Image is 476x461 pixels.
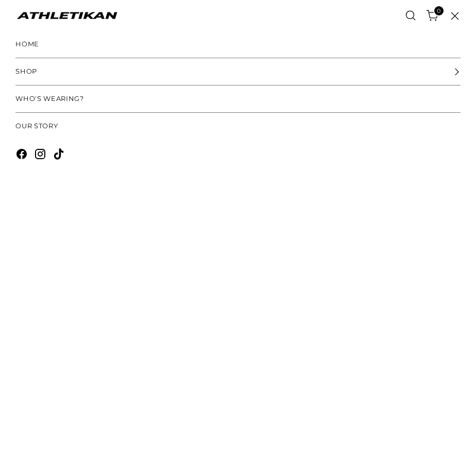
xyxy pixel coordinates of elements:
[15,86,460,112] a: WHO'S WEARING?
[15,121,58,131] span: OUR STORY
[15,58,460,85] a: SHOP
[422,5,444,26] a: Open cart modal
[15,11,118,20] a: ATHLETIKAN
[15,94,83,104] span: WHO'S WEARING?
[434,6,444,15] span: 0
[15,66,37,76] span: SHOP
[400,5,421,26] a: Open search modal
[15,31,460,58] a: HOME
[15,39,39,49] span: HOME
[445,5,466,26] button: Close menu modal
[15,113,460,140] a: OUR STORY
